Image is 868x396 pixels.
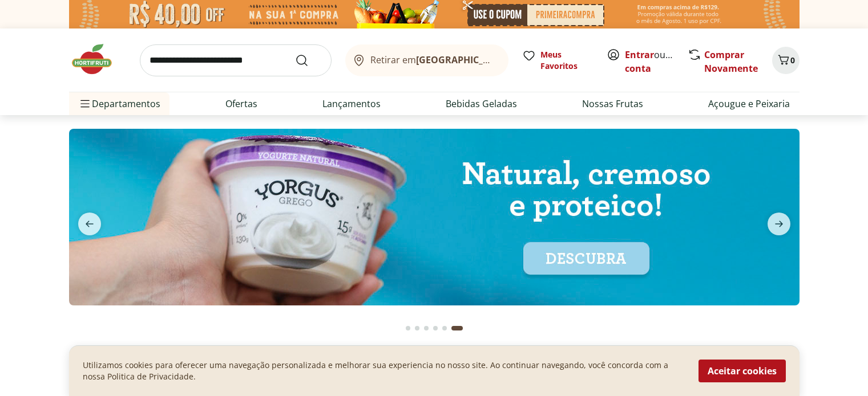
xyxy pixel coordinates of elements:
a: Meus Favoritos [522,49,593,72]
span: 0 [790,55,795,66]
button: Go to page 4 from fs-carousel [431,315,440,342]
a: Ofertas [225,97,257,111]
span: ou [625,48,676,75]
span: Meus Favoritos [540,49,593,72]
button: Submit Search [295,54,322,67]
a: Bebidas Geladas [446,97,517,111]
p: Utilizamos cookies para oferecer uma navegação personalizada e melhorar sua experiencia no nosso ... [83,360,685,382]
a: Comprar Novamente [704,48,758,75]
button: Go to page 3 from fs-carousel [422,315,431,342]
a: Entrar [625,48,654,61]
span: Departamentos [78,90,160,117]
button: Current page from fs-carousel [449,315,465,342]
input: search [140,44,332,76]
button: next [758,213,800,235]
a: Açougue e Peixaria [708,97,790,111]
span: Retirar em [370,55,496,65]
a: Lançamentos [322,97,381,111]
img: yorgus [69,129,800,305]
button: previous [69,213,110,235]
a: Criar conta [625,48,688,75]
button: Go to page 1 from fs-carousel [403,315,413,342]
a: Nossas Frutas [582,97,643,111]
button: Go to page 2 from fs-carousel [413,315,422,342]
button: Go to page 5 from fs-carousel [440,315,449,342]
button: Menu [78,90,92,117]
button: Aceitar cookies [699,360,786,382]
img: Hortifruti [69,42,126,76]
button: Retirar em[GEOGRAPHIC_DATA]/[GEOGRAPHIC_DATA] [345,44,508,76]
button: Carrinho [772,47,800,74]
b: [GEOGRAPHIC_DATA]/[GEOGRAPHIC_DATA] [416,54,608,66]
